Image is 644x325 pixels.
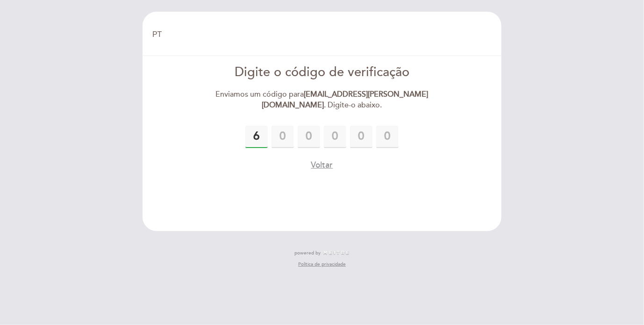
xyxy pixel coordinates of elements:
[294,250,321,256] span: powered by
[323,251,350,255] img: MEITRE
[311,159,333,171] button: Voltar
[245,126,268,148] input: 0
[324,126,346,148] input: 0
[376,126,399,148] input: 0
[262,90,428,110] strong: [EMAIL_ADDRESS][PERSON_NAME][DOMAIN_NAME]
[215,89,429,111] div: Enviamos um código para . Digite-o abaixo.
[215,64,429,82] div: Digite o código de verificação
[350,126,372,148] input: 0
[294,250,350,256] a: powered by
[272,126,294,148] input: 0
[298,261,346,268] a: Política de privacidade
[298,126,320,148] input: 0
